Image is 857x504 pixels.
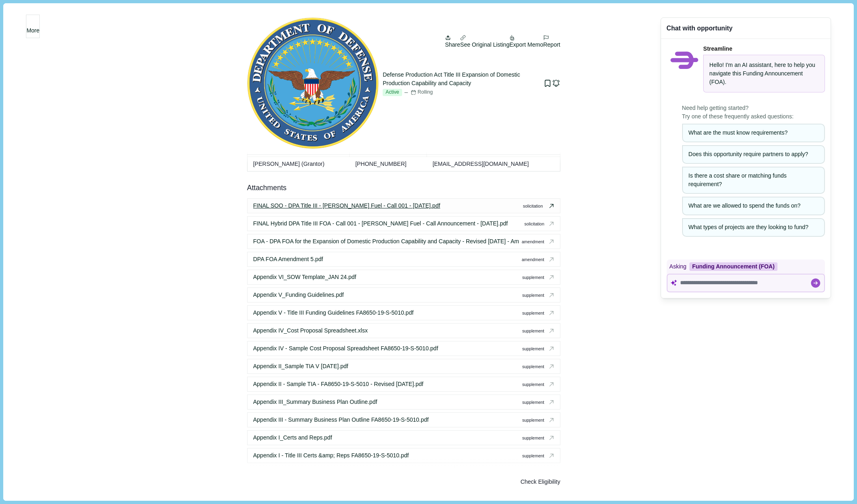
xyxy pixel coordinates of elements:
[682,197,825,215] button: What are we allowed to spend the funds on?
[522,346,544,352] span: supplement
[253,291,344,299] span: Appendix V_Funding Guidelines.pdf
[689,262,777,271] div: Funding Announcement (FOA)
[253,309,413,317] span: Appendix V - Title III Funding Guidelines FA8650-19-S-5010.pdf
[253,255,323,264] span: DPA FOA Amendment 5.pdf
[522,453,544,459] span: supplement
[709,62,815,85] span: Hello! I'm an AI assistant, here to help you navigate this .
[522,292,544,298] span: supplement
[253,219,508,228] span: FINAL Hybrid DPA Title III FOA - Call 001 - [PERSON_NAME] Fuel - Call Announcement - [DATE].pdf
[524,221,544,227] span: solicitation
[689,223,818,232] div: What types of projects are they looking to fund?
[26,15,40,38] button: More
[543,79,552,88] button: Bookmark this grant.
[522,435,544,441] span: supplement
[521,478,560,487] button: Check Eligibility
[253,273,356,281] span: Appendix VI_SOW Template_JAN 24.pdf
[667,260,825,274] div: Asking
[522,310,544,316] span: supplement
[522,328,544,334] span: supplement
[253,398,377,406] span: Appendix III_Summary Business Plan Outline.pdf
[350,157,427,171] td: [PHONE_NUMBER]
[253,451,409,460] span: Appendix I - Title III Certs &amp; Reps FA8650-19-S-5010.pdf
[253,344,438,353] span: Appendix IV - Sample Cost Proposal Spreadsheet FA8650-19-S-5010.pdf
[253,237,543,246] span: FOA - DPA FOA for the Expansion of Domestic Production Capability and Capacity - Revised [DATE] -...
[682,167,825,194] button: Is there a cost share or matching funds requirement?
[523,203,543,209] span: solicitation
[411,89,433,96] div: Rolling
[248,18,378,148] img: DOD.png
[253,433,332,442] span: Appendix I_Certs and Reps.pdf
[689,129,818,137] div: What are the must know requirements?
[247,157,349,171] td: [PERSON_NAME] (Grantor)
[682,124,825,142] button: What are the must know requirements?
[253,202,440,210] span: FINAL SOO - DPA Title III - [PERSON_NAME] Fuel - Call 001 - [DATE].pdf
[522,275,544,280] span: supplement
[522,382,544,387] span: supplement
[667,24,733,33] div: Chat with opportunity
[682,145,825,164] button: Does this opportunity require partners to apply?
[383,89,402,96] span: Active
[682,218,825,237] button: What types of projects are they looking to fund?
[253,380,424,388] span: Appendix II - Sample TIA - FA8650-19-S-5010 - Revised [DATE].pdf
[689,202,818,210] div: What are we allowed to spend the funds on?
[253,362,349,371] span: Appendix II_Sample TIA V [DATE].pdf
[703,45,732,52] span: Streamline
[247,183,286,193] div: Attachments
[522,364,544,369] span: supplement
[709,70,803,85] span: Funding Announcement (FOA)
[522,257,544,262] span: amendment
[253,326,368,335] span: Appendix IV_Cost Proposal Spreadsheet.xlsx
[682,104,825,121] span: Need help getting started? Try one of these frequently asked questions:
[433,161,529,167] a: [EMAIL_ADDRESS][DOMAIN_NAME]
[522,417,544,423] span: supplement
[689,172,818,189] div: Is there a cost share or matching funds requirement?
[383,71,540,88] div: Defense Production Act Title III Expansion of Domestic Production Capability and Capacity
[522,399,544,405] span: supplement
[26,26,39,35] span: More
[253,416,429,424] span: Appendix III - Summary Business Plan Outline FA8650-19-S-5010.pdf
[689,150,818,159] div: Does this opportunity require partners to apply?
[522,239,544,244] span: amendment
